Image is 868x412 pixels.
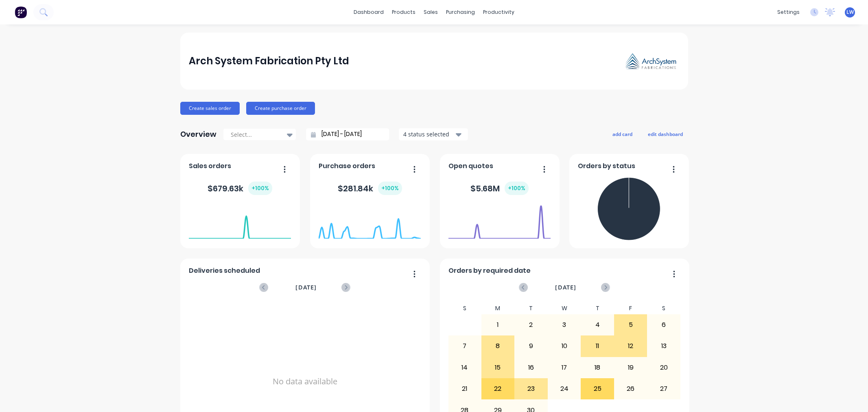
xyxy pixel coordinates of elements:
[647,379,680,399] div: 27
[448,336,481,356] div: 7
[448,161,493,171] span: Open quotes
[388,6,420,18] div: products
[548,379,581,399] div: 24
[420,6,442,18] div: sales
[581,357,614,378] div: 18
[622,50,679,72] img: Arch System Fabrication Pty Ltd
[448,379,481,399] div: 21
[482,336,514,356] div: 8
[647,302,680,314] div: S
[399,128,468,140] button: 4 status selected
[208,182,272,195] div: $ 679.63k
[515,336,547,356] div: 9
[515,357,547,378] div: 16
[403,130,455,138] div: 4 status selected
[180,102,240,115] button: Create sales order
[607,129,638,139] button: add card
[248,182,272,195] div: + 100 %
[614,315,647,335] div: 5
[482,357,514,378] div: 15
[647,357,680,378] div: 20
[505,182,529,195] div: + 100 %
[189,53,349,69] div: Arch System Fabrication Pty Ltd
[442,6,479,18] div: purchasing
[548,302,581,314] div: W
[479,6,518,18] div: productivity
[481,302,515,314] div: M
[189,161,231,171] span: Sales orders
[515,315,547,335] div: 2
[548,357,581,378] div: 17
[614,379,647,399] div: 26
[378,182,402,195] div: + 100 %
[614,357,647,378] div: 19
[514,302,548,314] div: T
[482,315,514,335] div: 1
[515,379,547,399] div: 23
[581,315,614,335] div: 4
[180,126,216,142] div: Overview
[470,182,529,195] div: $ 5.68M
[773,6,804,18] div: settings
[643,129,688,139] button: edit dashboard
[555,283,576,292] span: [DATE]
[846,9,854,16] span: LW
[482,379,514,399] div: 22
[647,315,680,335] div: 6
[578,161,635,171] span: Orders by status
[614,302,647,314] div: F
[581,302,614,314] div: T
[246,102,315,115] button: Create purchase order
[295,283,317,292] span: [DATE]
[581,336,614,356] div: 11
[319,161,375,171] span: Purchase orders
[614,336,647,356] div: 12
[448,357,481,378] div: 14
[581,379,614,399] div: 25
[647,336,680,356] div: 13
[548,336,581,356] div: 10
[350,6,388,18] a: dashboard
[338,182,402,195] div: $ 281.84k
[448,266,531,276] span: Orders by required date
[548,315,581,335] div: 3
[448,302,481,314] div: S
[15,6,27,18] img: Factory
